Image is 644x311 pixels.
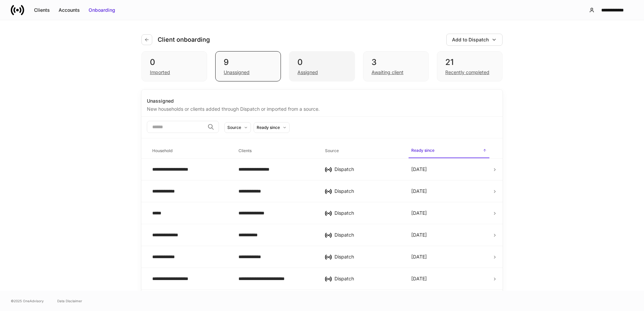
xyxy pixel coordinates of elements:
div: Unassigned [224,69,250,76]
div: 0 [297,57,346,68]
div: Clients [34,7,50,13]
div: Dispatch [334,253,400,260]
div: Imported [150,69,170,76]
button: Ready since [254,122,290,133]
div: Dispatch [334,188,400,195]
span: Source [322,144,403,158]
button: Clients [30,5,54,15]
p: [DATE] [411,253,427,260]
div: New households or clients added through Dispatch or imported from a source. [147,104,497,112]
h6: Source [325,147,339,154]
span: Clients [236,144,317,158]
button: Source [224,122,251,133]
span: © 2025 OneAdvisory [11,298,44,304]
div: 0Assigned [289,51,355,81]
div: Awaiting client [372,69,404,76]
div: 21Recently completed [437,51,503,81]
h6: Household [152,147,172,154]
div: Accounts [59,7,80,13]
div: 3 [372,57,420,68]
div: 21 [445,57,494,68]
div: Unassigned [147,98,497,104]
span: Household [150,144,230,158]
div: 3Awaiting client [363,51,429,81]
div: Source [227,124,241,131]
div: Dispatch [334,275,400,282]
div: Onboarding [89,7,115,13]
div: Dispatch [334,166,400,173]
a: Data Disclaimer [57,298,82,304]
div: Ready since [257,124,280,131]
p: [DATE] [411,166,427,173]
p: [DATE] [411,210,427,216]
div: 0 [150,57,199,68]
div: 9 [224,57,272,68]
div: 9Unassigned [215,51,281,81]
h6: Clients [238,147,252,154]
button: Onboarding [84,5,120,15]
div: Dispatch [334,232,400,238]
div: 0Imported [141,51,207,81]
p: [DATE] [411,275,427,282]
button: Accounts [54,5,84,15]
div: Recently completed [445,69,489,76]
span: Ready since [409,144,489,158]
div: Assigned [297,69,318,76]
h4: Client onboarding [158,36,210,44]
button: Add to Dispatch [446,34,503,46]
h6: Ready since [411,147,434,153]
p: [DATE] [411,232,427,238]
div: Add to Dispatch [452,36,489,43]
p: [DATE] [411,188,427,195]
div: Dispatch [334,210,400,216]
